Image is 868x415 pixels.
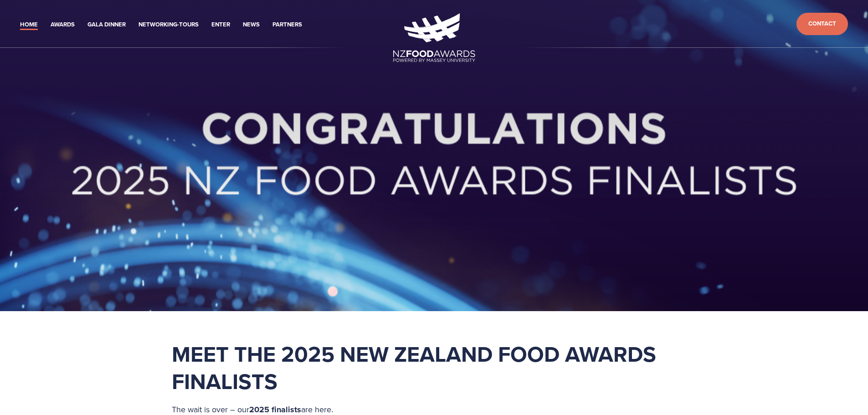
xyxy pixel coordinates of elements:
[272,20,302,30] a: Partners
[243,20,260,30] a: News
[211,20,230,30] a: Enter
[20,20,38,30] a: Home
[139,20,199,30] a: Networking-Tours
[87,20,126,30] a: Gala Dinner
[796,13,848,35] a: Contact
[51,20,75,30] a: Awards
[172,338,662,397] strong: Meet the 2025 New Zealand Food Awards Finalists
